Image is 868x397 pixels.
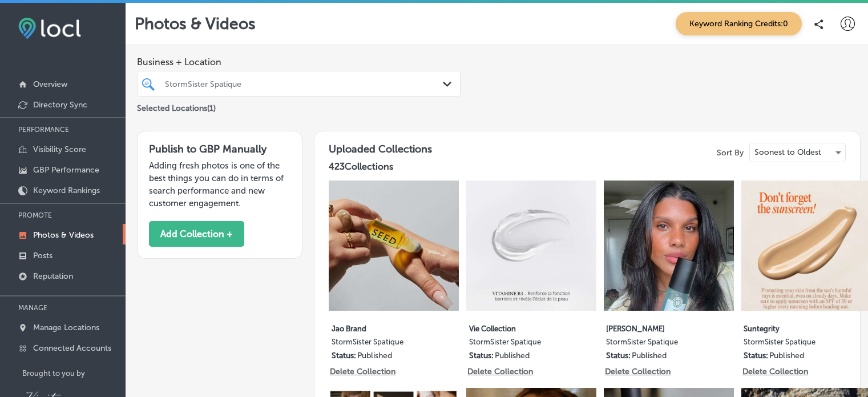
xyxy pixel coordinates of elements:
[604,181,734,311] img: Collection thumbnail
[754,147,821,158] p: Soonest to Oldest
[149,159,290,210] p: Adding fresh photos is one of the best things you can do in terms of search performance and new c...
[329,143,432,155] h3: Uploaded Collections
[330,367,394,376] p: Delete Collection
[33,251,53,260] p: Posts
[149,143,290,155] h3: Publish to GBP Manually
[605,367,669,376] p: Delete Collection
[466,181,596,311] img: Collection thumbnail
[332,318,462,338] label: Jao Brand
[22,369,126,378] p: Brought to you by
[495,351,530,360] p: Published
[469,338,599,351] label: StormSister Spatique
[606,351,631,360] p: Status:
[717,148,744,158] p: Sort By
[137,99,216,113] p: Selected Locations ( 1 )
[149,221,244,247] button: Add Collection +
[357,351,392,360] p: Published
[750,143,845,162] div: Soonest to Oldest
[33,145,86,154] p: Visibility Score
[676,12,802,35] span: Keyword Ranking Credits: 0
[606,338,736,351] label: StormSister Spatique
[137,57,461,67] span: Business + Location
[33,230,94,240] p: Photos & Videos
[469,318,599,338] label: Vie Collection
[165,79,444,89] div: StormSister Spatique
[469,351,494,360] p: Status:
[467,367,532,376] p: Delete Collection
[33,343,111,353] p: Connected Accounts
[632,351,667,360] p: Published
[606,318,736,338] label: [PERSON_NAME]
[135,14,256,33] p: Photos & Videos
[33,186,100,195] p: Keyword Rankings
[33,165,99,175] p: GBP Performance
[33,271,73,281] p: Reputation
[742,367,807,376] p: Delete Collection
[744,351,768,360] p: Status:
[332,351,356,360] p: Status:
[329,181,459,311] img: Collection thumbnail
[18,18,81,39] img: fda3e92497d09a02dc62c9cd864e3231.png
[329,161,393,172] h4: 423 Collections
[332,338,462,351] label: StormSister Spatique
[769,351,804,360] p: Published
[33,323,99,332] p: Manage Locations
[33,100,87,110] p: Directory Sync
[33,79,67,89] p: Overview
